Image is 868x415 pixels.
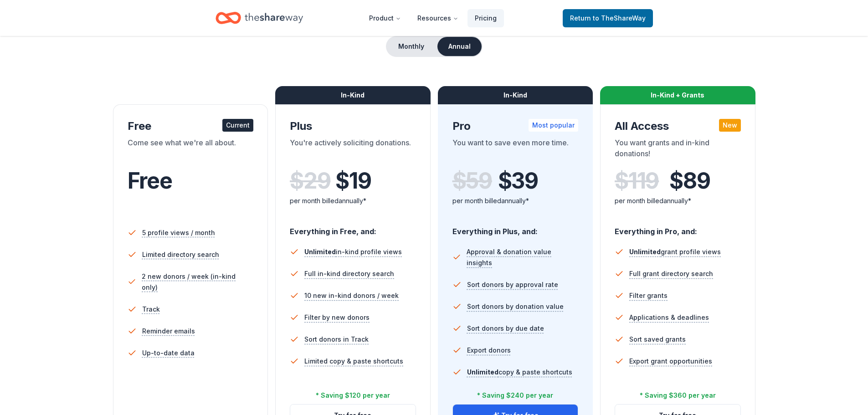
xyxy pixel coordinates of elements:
div: You want grants and in-kind donations! [615,137,741,163]
span: Full grant directory search [629,268,713,279]
span: Unlimited [629,248,661,256]
div: In-Kind + Grants [600,86,755,104]
span: Limited directory search [142,249,219,260]
div: per month billed annually* [615,195,741,206]
span: Filter by new donors [304,312,370,323]
div: Everything in Pro, and: [615,218,741,237]
span: copy & paste shortcuts [467,368,572,376]
div: * Saving $240 per year [477,390,553,401]
div: Pro [452,119,579,133]
span: Reminder emails [142,326,195,337]
span: Approval & donation value insights [467,246,578,268]
span: to TheShareWay [593,14,646,22]
a: Returnto TheShareWay [563,9,653,27]
span: grant profile views [629,248,721,256]
div: * Saving $360 per year [640,390,716,401]
span: 2 new donors / week (in-kind only) [142,271,253,293]
div: Everything in Free, and: [290,218,416,237]
div: All Access [615,119,741,133]
span: 10 new in-kind donors / week [304,290,399,301]
div: In-Kind [438,86,593,104]
div: You want to save even more time. [452,137,579,163]
span: Filter grants [629,290,668,301]
span: 5 profile views / month [142,227,215,238]
a: Pricing [467,9,504,27]
div: Come see what we're all about. [128,137,254,163]
span: Free [128,167,172,194]
div: per month billed annually* [452,195,579,206]
span: Return [570,13,646,24]
div: In-Kind [275,86,431,104]
span: Sort donors by due date [467,323,544,334]
span: Export donors [467,345,511,356]
div: Plus [290,119,416,133]
button: Monthly [387,37,436,56]
button: Resources [410,9,466,27]
span: $ 19 [335,168,371,194]
span: Applications & deadlines [629,312,709,323]
div: per month billed annually* [290,195,416,206]
span: $ 39 [498,168,538,194]
span: Unlimited [304,248,336,256]
span: Up-to-date data [142,348,195,359]
span: Sort donors by approval rate [467,279,558,290]
div: Most popular [529,119,578,132]
button: Annual [437,37,482,56]
div: Free [128,119,254,133]
span: Sort donors in Track [304,334,369,345]
div: Current [222,119,253,132]
span: Limited copy & paste shortcuts [304,356,403,367]
span: in-kind profile views [304,248,402,256]
div: You're actively soliciting donations. [290,137,416,163]
span: Unlimited [467,368,498,376]
span: Full in-kind directory search [304,268,394,279]
nav: Main [362,7,504,29]
span: Track [142,304,160,315]
span: Sort saved grants [629,334,686,345]
div: New [719,119,741,132]
span: Export grant opportunities [629,356,712,367]
button: Product [362,9,408,27]
a: Home [216,7,303,29]
div: Everything in Plus, and: [452,218,579,237]
span: Sort donors by donation value [467,301,564,312]
div: * Saving $120 per year [316,390,390,401]
span: $ 89 [669,168,710,194]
